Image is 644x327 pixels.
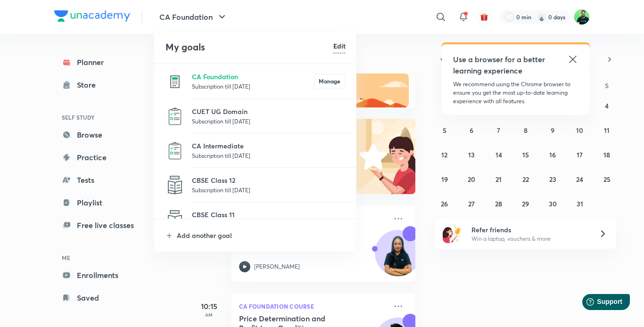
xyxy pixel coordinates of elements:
[560,290,634,317] iframe: Help widget launcher
[165,176,184,195] img: CBSE Class 12
[192,151,346,160] p: Subscription till [DATE]
[192,82,314,91] p: Subscription till [DATE]
[165,40,333,54] h4: My goals
[192,210,346,220] p: CBSE Class 11
[192,175,346,185] p: CBSE Class 12
[192,141,346,151] p: CA Intermediate
[192,116,346,126] p: Subscription till [DATE]
[192,106,346,116] p: CUET UG Domain
[314,74,346,89] button: Manage
[165,210,184,229] img: CBSE Class 11
[333,41,346,51] h6: Edit
[165,141,184,160] img: CA Intermediate
[192,72,314,82] p: CA Foundation
[165,72,184,91] img: CA Foundation
[165,107,184,126] img: CUET UG Domain
[177,230,346,240] p: Add another goal
[192,185,346,195] p: Subscription till [DATE]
